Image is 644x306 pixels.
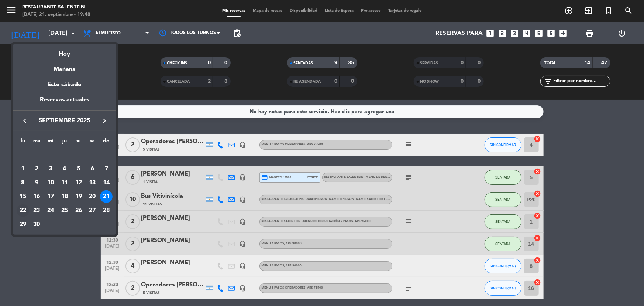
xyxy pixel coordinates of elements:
div: 1 [17,163,29,175]
td: 13 de septiembre de 2025 [86,176,100,190]
div: 6 [86,163,99,175]
div: 29 [17,218,29,231]
div: 24 [44,204,57,217]
div: 3 [44,163,57,175]
div: 2 [31,163,43,175]
th: jueves [58,137,72,148]
div: 14 [100,177,113,189]
td: 9 de septiembre de 2025 [30,176,44,190]
div: 16 [31,190,43,203]
th: domingo [99,137,113,148]
td: 20 de septiembre de 2025 [86,190,100,204]
td: 5 de septiembre de 2025 [72,162,86,176]
th: lunes [16,137,30,148]
div: 17 [44,190,57,203]
div: 27 [86,204,99,217]
td: 3 de septiembre de 2025 [44,162,58,176]
td: 23 de septiembre de 2025 [30,204,44,218]
td: 7 de septiembre de 2025 [99,162,113,176]
td: SEP. [16,148,113,162]
button: keyboard_arrow_left [18,116,31,126]
td: 10 de septiembre de 2025 [44,176,58,190]
td: 26 de septiembre de 2025 [72,204,86,218]
td: 22 de septiembre de 2025 [16,204,30,218]
td: 4 de septiembre de 2025 [58,162,72,176]
td: 24 de septiembre de 2025 [44,204,58,218]
td: 21 de septiembre de 2025 [99,190,113,204]
div: Reservas actuales [13,95,116,110]
div: 5 [72,163,85,175]
th: sábado [86,137,100,148]
div: 19 [72,190,85,203]
td: 29 de septiembre de 2025 [16,218,30,232]
div: 11 [58,177,71,189]
th: viernes [72,137,86,148]
td: 16 de septiembre de 2025 [30,190,44,204]
td: 18 de septiembre de 2025 [58,190,72,204]
div: 23 [31,204,43,217]
td: 15 de septiembre de 2025 [16,190,30,204]
div: 30 [31,218,43,231]
td: 8 de septiembre de 2025 [16,176,30,190]
td: 25 de septiembre de 2025 [58,204,72,218]
th: miércoles [44,137,58,148]
td: 17 de septiembre de 2025 [44,190,58,204]
td: 2 de septiembre de 2025 [30,162,44,176]
div: 21 [100,190,113,203]
button: keyboard_arrow_right [98,116,111,126]
div: Mañana [13,59,116,74]
td: 28 de septiembre de 2025 [99,204,113,218]
td: 30 de septiembre de 2025 [30,218,44,232]
div: 15 [17,190,29,203]
div: Hoy [13,44,116,59]
div: 28 [100,204,113,217]
td: 6 de septiembre de 2025 [86,162,100,176]
i: keyboard_arrow_right [100,116,109,125]
td: 14 de septiembre de 2025 [99,176,113,190]
div: 13 [86,177,99,189]
th: martes [30,137,44,148]
div: 25 [58,204,71,217]
div: 20 [86,190,99,203]
div: 18 [58,190,71,203]
span: septiembre 2025 [31,116,98,126]
td: 27 de septiembre de 2025 [86,204,100,218]
i: keyboard_arrow_left [20,116,29,125]
div: 4 [58,163,71,175]
td: 12 de septiembre de 2025 [72,176,86,190]
div: 10 [44,177,57,189]
div: 26 [72,204,85,217]
div: 22 [17,204,29,217]
td: 11 de septiembre de 2025 [58,176,72,190]
div: 12 [72,177,85,189]
div: 7 [100,163,113,175]
div: 9 [31,177,43,189]
div: 8 [17,177,29,189]
div: Este sábado [13,74,116,95]
td: 19 de septiembre de 2025 [72,190,86,204]
td: 1 de septiembre de 2025 [16,162,30,176]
